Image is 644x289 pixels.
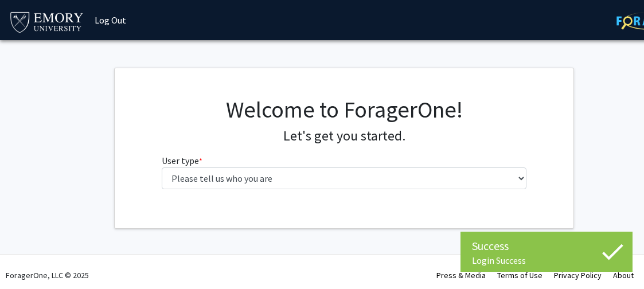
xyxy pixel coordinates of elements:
a: About [613,270,634,280]
a: Press & Media [436,270,486,280]
label: User type [162,154,202,167]
a: Privacy Policy [554,270,602,280]
div: Success [472,237,621,255]
img: Emory University Logo [9,9,85,34]
h1: Welcome to ForagerOne! [162,96,527,123]
h4: Let's get you started. [162,128,527,144]
div: Login Success [472,255,621,266]
a: Terms of Use [497,270,542,280]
